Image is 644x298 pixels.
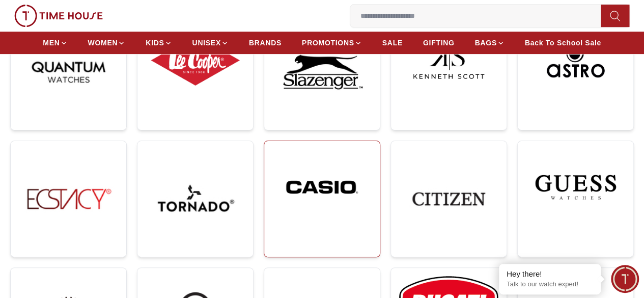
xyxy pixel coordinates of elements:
img: ... [526,149,625,225]
a: KIDS [146,34,172,52]
a: PROMOTIONS [302,34,362,52]
span: SALE [382,38,403,48]
span: KIDS [146,38,164,48]
div: Hey there! [507,269,593,279]
span: PROMOTIONS [302,38,354,48]
span: UNISEX [192,38,221,48]
img: ... [146,149,245,249]
span: Back To School Sale [525,38,601,48]
img: ... [14,5,103,27]
img: ... [19,149,118,249]
a: BAGS [474,34,504,52]
a: Back To School Sale [525,34,601,52]
span: WOMEN [88,38,118,48]
img: ... [526,22,625,98]
span: MEN [43,38,60,48]
span: BRANDS [249,38,282,48]
a: SALE [382,34,403,52]
img: ... [399,22,498,98]
img: ... [146,22,245,98]
a: UNISEX [192,34,229,52]
div: Chat Widget [611,265,639,293]
img: ... [19,22,118,122]
a: GIFTING [423,34,455,52]
a: MEN [43,34,67,52]
span: GIFTING [423,38,455,48]
img: ... [399,149,498,249]
span: BAGS [474,38,496,48]
a: BRANDS [249,34,282,52]
img: ... [272,22,372,122]
img: ... [272,149,372,225]
p: Talk to our watch expert! [507,280,593,289]
a: WOMEN [88,34,126,52]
